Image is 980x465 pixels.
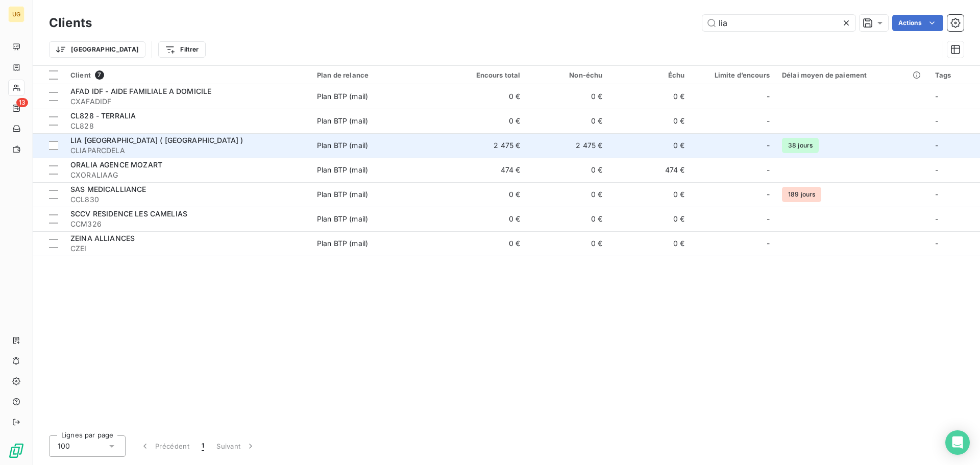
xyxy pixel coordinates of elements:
[608,158,691,182] td: 474 €
[767,214,770,224] span: -
[935,214,938,223] span: -
[195,435,210,457] button: 1
[70,121,305,131] span: CL828
[70,209,187,218] span: SCCV RESIDENCE LES CAMELIAS
[697,71,770,79] div: Limite d’encours
[767,116,770,126] span: -
[70,87,211,95] span: AFAD IDF - AIDE FAMILIALE A DOMICILE
[16,98,28,107] span: 13
[317,140,368,151] div: Plan BTP (mail)
[445,231,527,256] td: 0 €
[70,136,243,144] span: LIA [GEOGRAPHIC_DATA] ( [GEOGRAPHIC_DATA] )
[70,194,305,205] span: CCL830
[317,165,368,175] div: Plan BTP (mail)
[70,145,305,156] span: CLIAPARCDELA
[767,140,770,151] span: -
[526,84,608,109] td: 0 €
[70,160,162,169] span: ORALIA AGENCE MOZART
[49,41,145,58] button: [GEOGRAPHIC_DATA]
[935,141,938,150] span: -
[317,116,368,126] div: Plan BTP (mail)
[608,182,691,207] td: 0 €
[210,435,262,457] button: Suivant
[95,70,104,80] span: 7
[526,182,608,207] td: 0 €
[782,187,821,202] span: 189 jours
[317,238,368,249] div: Plan BTP (mail)
[935,190,938,199] span: -
[70,71,91,79] span: Client
[526,109,608,133] td: 0 €
[702,15,855,31] input: Rechercher
[158,41,205,58] button: Filtrer
[608,84,691,109] td: 0 €
[317,91,368,102] div: Plan BTP (mail)
[767,189,770,200] span: -
[532,71,602,79] div: Non-échu
[526,231,608,256] td: 0 €
[608,231,691,256] td: 0 €
[49,14,92,32] h3: Clients
[70,234,135,242] span: ZEINA ALLIANCES
[892,15,943,31] button: Actions
[935,71,974,79] div: Tags
[70,219,305,229] span: CCM326
[70,96,305,107] span: CXAFADIDF
[202,441,204,451] span: 1
[608,109,691,133] td: 0 €
[945,430,970,455] div: Open Intercom Messenger
[70,111,136,120] span: CL828 - TERRALIA
[317,214,368,224] div: Plan BTP (mail)
[608,207,691,231] td: 0 €
[445,133,527,158] td: 2 475 €
[782,138,819,153] span: 38 jours
[782,71,923,79] div: Délai moyen de paiement
[317,189,368,200] div: Plan BTP (mail)
[935,165,938,174] span: -
[8,6,24,22] div: UG
[935,239,938,248] span: -
[526,133,608,158] td: 2 475 €
[935,116,938,125] span: -
[615,71,684,79] div: Échu
[767,165,770,175] span: -
[317,71,438,79] div: Plan de relance
[767,238,770,249] span: -
[70,185,146,193] span: SAS MEDICALLIANCE
[58,441,70,451] span: 100
[8,443,24,459] img: Logo LeanPay
[445,109,527,133] td: 0 €
[134,435,195,457] button: Précédent
[70,243,305,254] span: CZEI
[526,158,608,182] td: 0 €
[445,84,527,109] td: 0 €
[70,170,305,180] span: CXORALIAAG
[608,133,691,158] td: 0 €
[526,207,608,231] td: 0 €
[445,182,527,207] td: 0 €
[445,207,527,231] td: 0 €
[445,158,527,182] td: 474 €
[935,92,938,101] span: -
[451,71,521,79] div: Encours total
[767,91,770,102] span: -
